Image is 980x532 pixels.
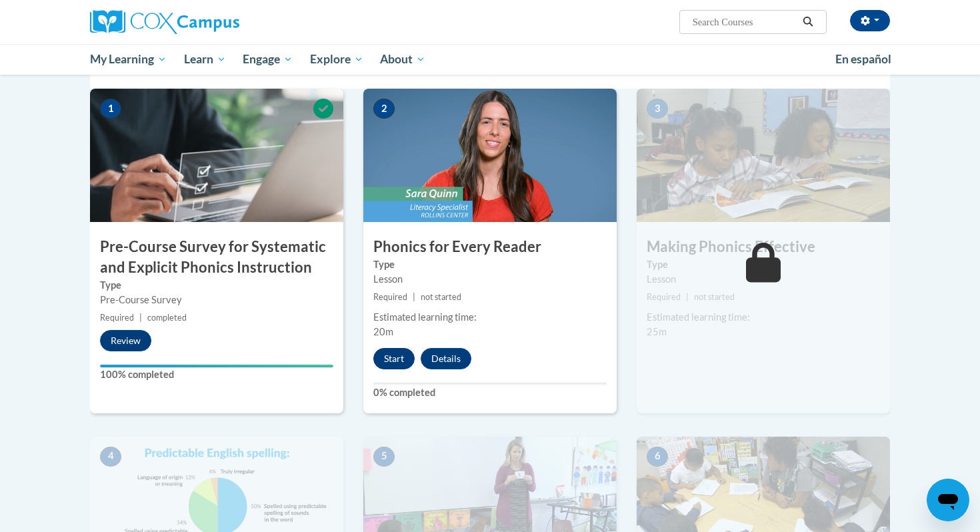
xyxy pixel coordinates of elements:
[310,51,363,67] span: Explore
[691,14,798,30] input: Search Courses
[647,292,681,302] span: Required
[363,237,617,257] h3: Phonics for Every Reader
[373,447,395,467] span: 5
[827,45,900,73] a: En español
[90,10,239,34] img: Cox Campus
[421,348,471,369] button: Details
[81,44,175,75] a: My Learning
[647,447,668,467] span: 6
[637,89,890,222] img: Course Image
[380,51,425,67] span: About
[100,330,151,351] button: Review
[363,89,617,222] img: Course Image
[100,99,121,119] span: 1
[139,313,142,323] span: |
[175,44,235,75] a: Learn
[234,44,301,75] a: Engage
[373,385,607,400] label: 0% completed
[372,44,435,75] a: About
[100,447,121,467] span: 4
[373,99,395,119] span: 2
[90,89,343,222] img: Course Image
[373,257,607,272] label: Type
[373,326,393,337] span: 20m
[100,293,333,307] div: Pre-Course Survey
[100,365,333,367] div: Your progress
[647,99,668,119] span: 3
[421,292,461,302] span: not started
[100,313,134,323] span: Required
[373,310,607,325] div: Estimated learning time:
[686,292,689,302] span: |
[373,292,407,302] span: Required
[70,44,910,75] div: Main menu
[835,52,891,66] span: En español
[100,367,333,382] label: 100% completed
[373,272,607,287] div: Lesson
[90,237,343,278] h3: Pre-Course Survey for Systematic and Explicit Phonics Instruction
[647,257,880,272] label: Type
[100,278,333,293] label: Type
[147,313,187,323] span: completed
[243,51,293,67] span: Engage
[373,348,415,369] button: Start
[413,292,415,302] span: |
[694,292,735,302] span: not started
[850,10,890,31] button: Account Settings
[90,10,343,34] a: Cox Campus
[184,51,226,67] span: Learn
[301,44,372,75] a: Explore
[927,479,969,521] iframe: Button to launch messaging window
[798,14,818,30] button: Search
[647,272,880,287] div: Lesson
[647,310,880,325] div: Estimated learning time:
[90,51,167,67] span: My Learning
[647,326,667,337] span: 25m
[637,237,890,257] h3: Making Phonics Effective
